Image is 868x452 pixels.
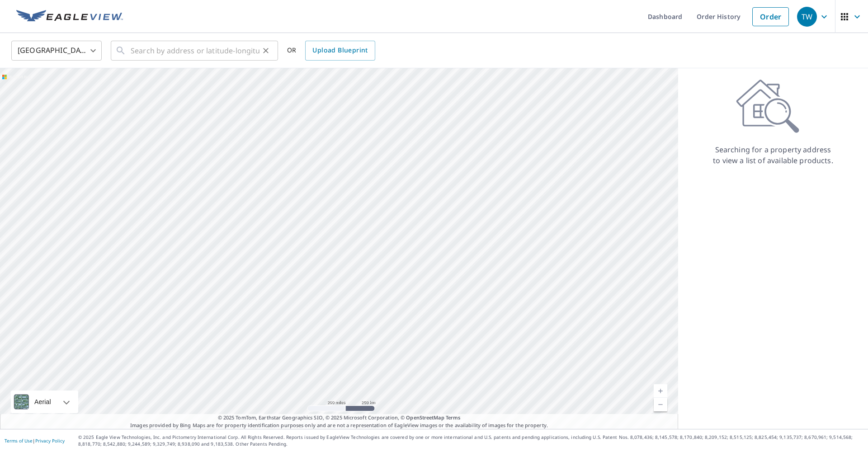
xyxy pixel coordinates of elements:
[5,438,33,444] a: Terms of Use
[406,414,444,421] a: OpenStreetMap
[259,44,272,57] button: Clear
[797,7,817,27] div: TW
[446,414,461,421] a: Terms
[35,438,65,444] a: Privacy Policy
[218,414,461,422] span: © 2025 TomTom, Earthstar Geographics SIO, © 2025 Microsoft Corporation, ©
[654,384,667,398] a: Current Level 5, Zoom In
[16,10,123,24] img: EV Logo
[11,391,78,413] div: Aerial
[654,398,667,411] a: Current Level 5, Zoom Out
[312,45,368,56] span: Upload Blueprint
[752,7,789,26] a: Order
[287,41,375,61] div: OR
[131,38,259,63] input: Search by address or latitude-longitude
[78,434,863,447] p: © 2025 Eagle View Technologies, Inc. and Pictometry International Corp. All Rights Reserved. Repo...
[305,41,375,61] a: Upload Blueprint
[712,144,834,166] p: Searching for a property address to view a list of available products.
[5,438,65,443] p: |
[11,38,102,63] div: [GEOGRAPHIC_DATA]
[32,391,54,413] div: Aerial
